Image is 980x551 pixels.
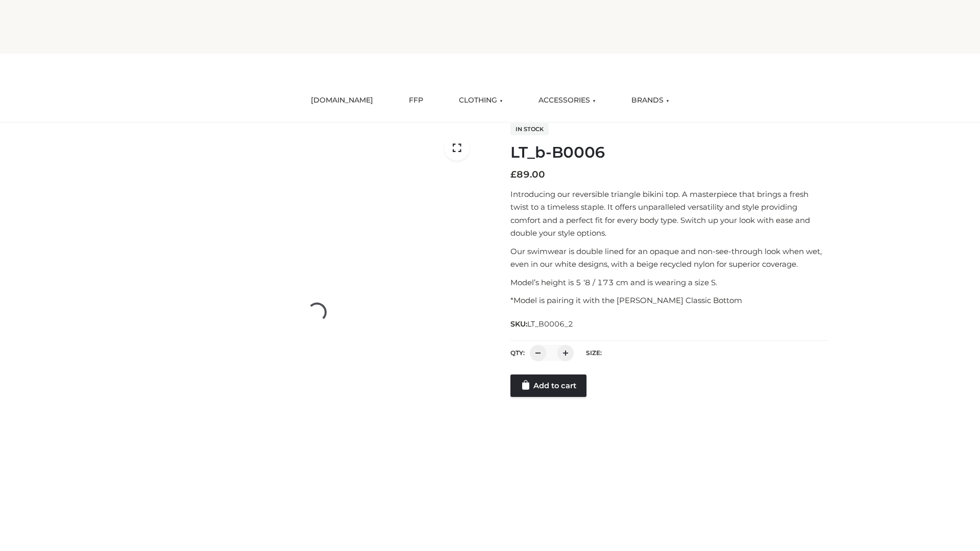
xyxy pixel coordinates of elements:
a: CLOTHING [451,89,510,112]
a: Add to cart [510,374,586,397]
label: QTY: [510,349,525,357]
a: FFP [401,89,431,112]
p: Our swimwear is double lined for an opaque and non-see-through look when wet, even in our white d... [510,245,828,271]
bdi: 89.00 [510,169,545,180]
h1: LT_b-B0006 [510,143,828,162]
p: *Model is pairing it with the [PERSON_NAME] Classic Bottom [510,294,828,307]
p: Introducing our reversible triangle bikini top. A masterpiece that brings a fresh twist to a time... [510,188,828,240]
a: BRANDS [624,89,677,112]
p: Model’s height is 5 ‘8 / 173 cm and is wearing a size S. [510,276,828,289]
label: Size: [586,349,602,357]
a: ACCESSORIES [531,89,603,112]
span: LT_B0006_2 [527,319,573,329]
a: [DOMAIN_NAME] [303,89,381,112]
span: £ [510,169,517,180]
span: SKU: [510,318,574,330]
span: In stock [510,123,549,135]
